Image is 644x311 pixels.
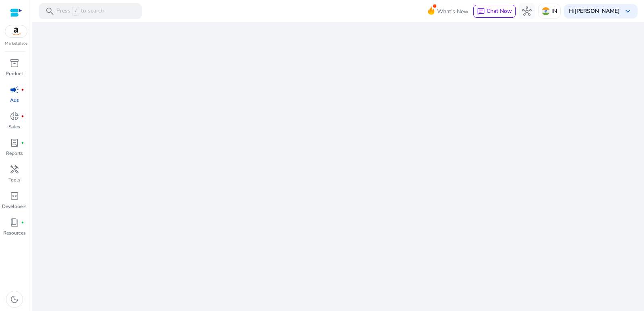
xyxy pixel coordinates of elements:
[56,7,104,16] p: Press to search
[6,70,23,77] p: Product
[2,203,27,210] p: Developers
[437,4,469,19] span: What's New
[10,85,19,95] span: campaign
[519,3,535,19] button: hub
[623,6,633,16] span: keyboard_arrow_down
[8,123,20,130] p: Sales
[10,165,19,174] span: handyman
[10,111,19,121] span: donut_small
[10,58,19,68] span: inventory_2
[72,7,79,16] span: /
[3,229,26,237] p: Resources
[21,88,24,91] span: fiber_manual_record
[6,150,23,157] p: Reports
[473,5,516,18] button: chatChat Now
[5,25,27,37] img: amazon.svg
[21,115,24,118] span: fiber_manual_record
[487,7,512,15] span: Chat Now
[10,218,19,227] span: book_4
[10,97,19,104] p: Ads
[542,7,550,15] img: in.svg
[5,41,27,47] p: Marketplace
[10,138,19,148] span: lab_profile
[10,191,19,201] span: code_blocks
[8,176,21,183] p: Tools
[10,295,19,304] span: dark_mode
[21,141,24,144] span: fiber_manual_record
[574,7,620,15] b: [PERSON_NAME]
[477,8,485,16] span: chat
[21,221,24,224] span: fiber_manual_record
[569,8,620,14] p: Hi
[45,6,55,16] span: search
[522,6,532,16] span: hub
[551,4,557,18] p: IN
